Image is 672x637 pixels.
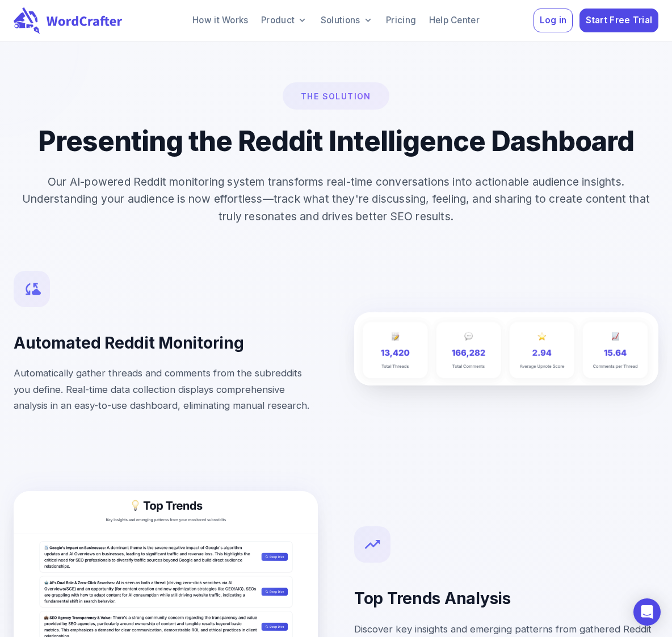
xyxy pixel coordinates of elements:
[354,312,658,385] img: Automated Reddit Monitoring
[14,332,318,354] h4: Automated Reddit Monitoring
[534,9,573,33] button: Log in
[540,13,567,28] span: Log in
[382,9,421,32] a: Pricing
[425,9,484,32] a: Help Center
[633,598,661,626] div: Open Intercom Messenger
[14,173,658,225] p: Our AI-powered Reddit monitoring system transforms real-time conversations into actionable audien...
[579,9,658,33] button: Start Free Trial
[14,125,658,157] h2: Presenting the Reddit Intelligence Dashboard
[285,85,387,107] p: The Solution
[317,9,377,32] a: Solutions
[188,9,253,32] a: How it Works
[586,13,653,28] span: Start Free Trial
[354,588,658,610] h4: Top Trends Analysis
[257,9,312,32] a: Product
[14,365,318,414] p: Automatically gather threads and comments from the subreddits you define. Real-time data collecti...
